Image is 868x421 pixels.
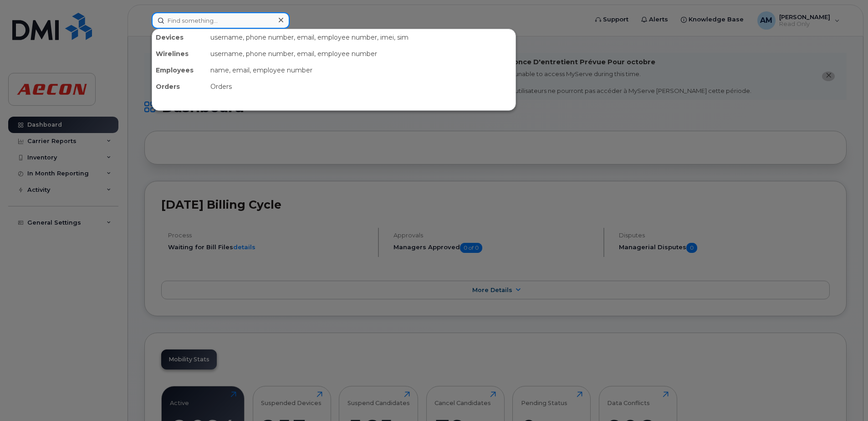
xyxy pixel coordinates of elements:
[152,46,207,62] div: Wirelines
[207,29,516,46] div: username, phone number, email, employee number, imei, sim
[152,78,207,95] div: Orders
[207,62,516,78] div: name, email, employee number
[207,46,516,62] div: username, phone number, email, employee number
[207,78,516,95] div: Orders
[152,62,207,78] div: Employees
[152,29,207,46] div: Devices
